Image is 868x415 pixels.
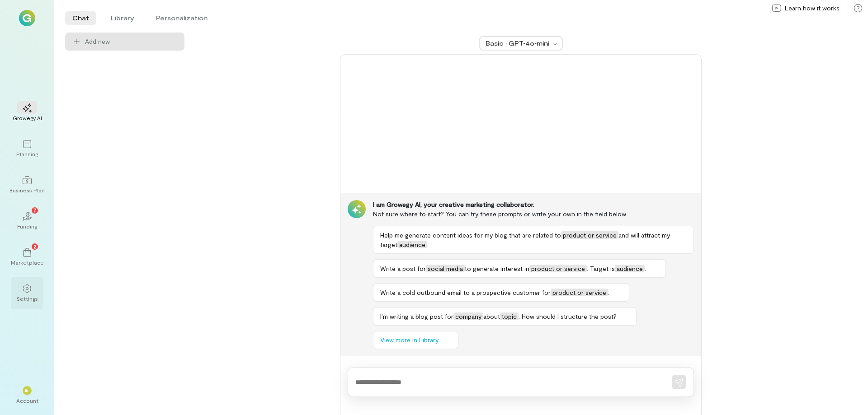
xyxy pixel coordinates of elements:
[373,209,694,219] div: Not sure where to start? You can try these prompts or write your own in the field below.
[373,226,694,254] button: Help me generate content ideas for my blog that are related toproduct or serviceand will attract ...
[11,277,43,309] a: Settings
[9,187,45,194] div: Business Plan
[33,206,37,214] span: 7
[33,242,37,250] span: 2
[785,4,840,13] span: Learn how it works
[65,11,96,25] li: Chat
[380,265,426,272] span: Write a post for
[11,96,43,129] a: Growegy AI
[373,283,629,302] button: Write a cold outbound email to a prospective customer forproduct or service.
[149,11,215,25] li: Personalization
[500,312,519,320] span: topic
[397,241,427,248] span: audience
[11,241,43,273] a: Marketplace
[11,132,43,165] a: Planning
[483,312,500,320] span: about
[645,265,646,272] span: .
[615,265,645,272] span: audience
[519,312,617,320] span: . How should I structure the post?
[373,259,666,278] button: Write a post forsocial mediato generate interest inproduct or service. Target isaudience.
[16,150,38,158] div: Planning
[13,114,42,121] div: Growegy AI
[373,200,694,209] div: I am Growegy AI, your creative marketing collaborator.
[11,168,43,201] a: Business Plan
[11,205,43,237] a: Funding
[380,312,453,320] span: I’m writing a blog post for
[380,231,561,239] span: Help me generate content ideas for my blog that are related to
[486,39,551,48] div: Basic · GPT‑4o‑mini
[85,37,177,46] span: Add new
[17,223,37,230] div: Funding
[380,289,551,296] span: Write a cold outbound email to a prospective customer for
[427,241,429,248] span: .
[16,397,38,404] div: Account
[426,265,465,272] span: social media
[17,295,38,302] div: Settings
[380,336,439,345] span: View more in Library
[373,307,637,326] button: I’m writing a blog post forcompanyabouttopic. How should I structure the post?
[465,265,529,272] span: to generate interest in
[104,11,142,25] li: Library
[453,312,483,320] span: company
[608,289,609,296] span: .
[11,259,44,266] div: Marketplace
[587,265,615,272] span: . Target is
[551,289,608,296] span: product or service
[561,231,618,239] span: product or service
[373,331,458,349] button: View more in Library
[529,265,587,272] span: product or service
